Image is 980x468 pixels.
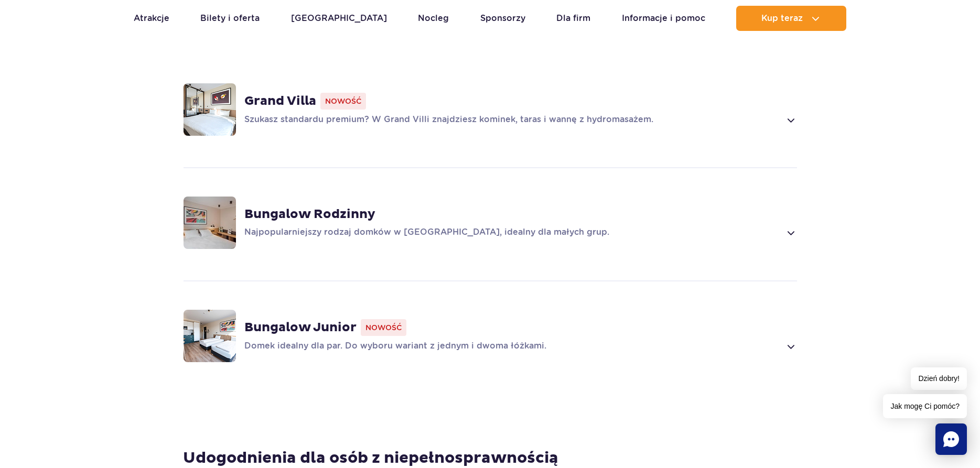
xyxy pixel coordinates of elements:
[244,226,781,239] p: Najpopularniejszy rodzaj domków w [GEOGRAPHIC_DATA], idealny dla małych grup.
[134,6,169,31] a: Atrakcje
[480,6,525,31] a: Sponsorzy
[761,14,803,23] span: Kup teraz
[244,114,781,126] p: Szukasz standardu premium? W Grand Villi znajdziesz kominek, taras i wannę z hydromasażem.
[622,6,705,31] a: Informacje i pomoc
[911,367,967,390] span: Dzień dobry!
[183,448,797,468] h4: Udogodnienia dla osób z niepełnosprawnością
[361,319,406,336] span: Nowość
[200,6,260,31] a: Bilety i oferta
[244,93,316,109] strong: Grand Villa
[244,340,781,353] p: Domek idealny dla par. Do wyboru wariant z jednym i dwoma łóżkami.
[935,423,967,455] div: Chat
[291,6,387,31] a: [GEOGRAPHIC_DATA]
[883,394,967,418] span: Jak mogę Ci pomóc?
[418,6,449,31] a: Nocleg
[244,320,357,335] strong: Bungalow Junior
[736,6,846,31] button: Kup teraz
[244,206,375,222] strong: Bungalow Rodzinny
[556,6,590,31] a: Dla firm
[320,93,366,110] span: Nowość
